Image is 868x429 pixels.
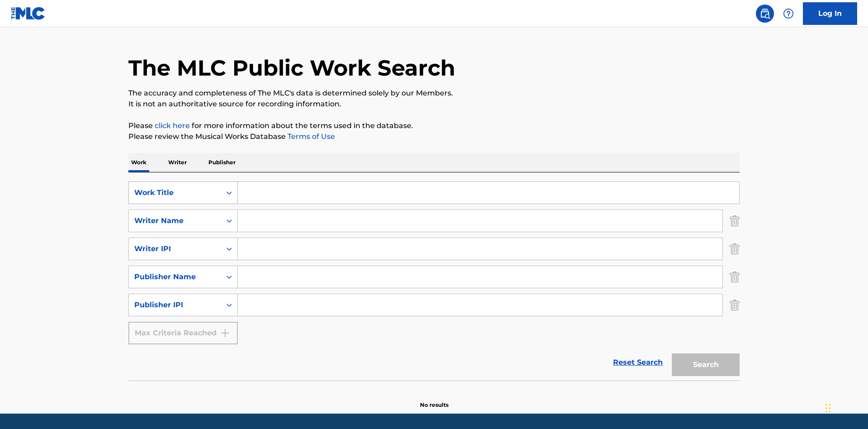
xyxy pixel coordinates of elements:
iframe: Chat Widget [823,386,868,429]
p: No results [420,390,448,409]
img: help [783,8,794,19]
img: search [759,8,770,19]
h1: The MLC Public Work Search [128,54,455,81]
a: Log In [803,2,857,25]
div: Writer IPI [134,243,216,254]
a: click here [155,121,190,130]
img: Delete Criterion [730,294,740,316]
img: MLC Logo [11,7,46,20]
a: Public Search [756,5,774,23]
a: Terms of Use [286,132,335,141]
a: Reset Search [609,353,667,372]
div: Writer Name [134,215,216,226]
p: Writer [165,153,189,172]
p: Publisher [206,153,238,172]
p: Work [128,153,149,172]
p: It is not an authoritative source for recording information. [128,99,740,110]
form: Search Form [128,181,740,381]
p: Please review the Musical Works Database [128,131,740,142]
img: Delete Criterion [730,266,740,288]
div: Help [779,5,797,23]
img: Delete Criterion [730,238,740,260]
div: Work Title [134,187,216,198]
div: Publisher Name [134,272,216,282]
p: The accuracy and completeness of The MLC's data is determined solely by our Members. [128,88,740,99]
p: Please for more information about the terms used in the database. [128,120,740,131]
img: Delete Criterion [730,210,740,232]
div: Drag [826,395,831,422]
div: Publisher IPI [134,300,216,310]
